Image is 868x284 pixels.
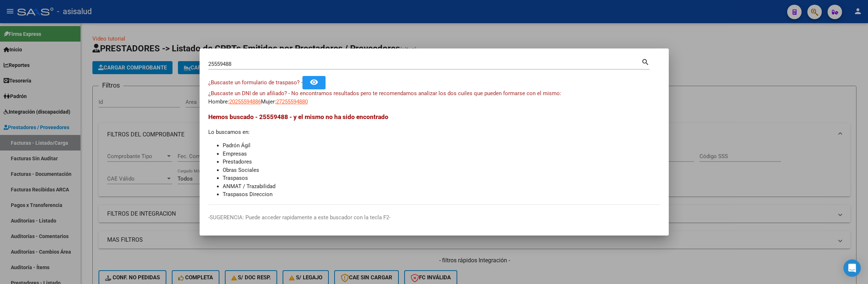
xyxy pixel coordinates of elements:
li: Obras Sociales [223,166,660,174]
li: Traspasos [223,174,660,182]
li: Traspasos Direccion [223,190,660,199]
div: Open Intercom Messenger [843,259,861,277]
div: Lo buscamos en: [208,112,660,199]
li: Prestadores [223,158,660,166]
li: ANMAT / Trazabilidad [223,182,660,191]
span: Hemos buscado - 25559488 - y el mismo no ha sido encontrado [208,113,388,120]
span: 27255594880 [276,98,308,105]
div: Hombre: Mujer: [208,89,660,106]
mat-icon: search [641,57,650,66]
li: Padrón Ágil [223,141,660,150]
span: ¿Buscaste un formulario de traspaso? - [208,79,302,86]
li: Empresas [223,150,660,158]
span: ¿Buscaste un DNI de un afiliado? - No encontramos resultados pero te recomendamos analizar los do... [208,90,561,97]
span: 20255594886 [229,98,261,105]
mat-icon: remove_red_eye [310,78,318,86]
p: -SUGERENCIA: Puede acceder rapidamente a este buscador con la tecla F2- [208,213,660,222]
